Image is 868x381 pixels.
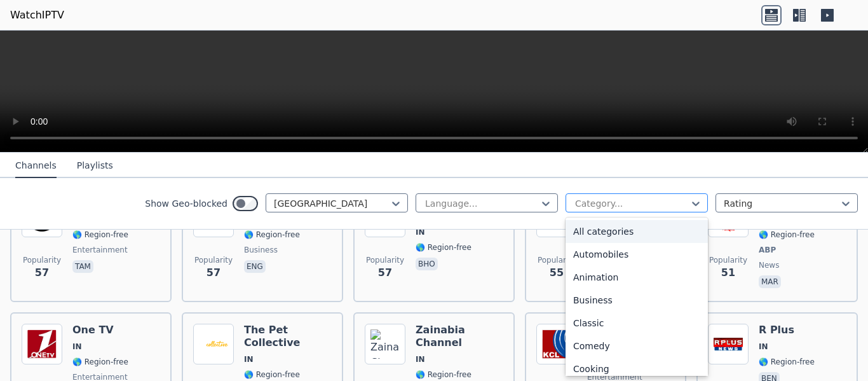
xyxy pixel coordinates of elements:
div: Comedy [566,335,708,357]
img: KCL TV [536,324,577,364]
h6: R Plus [759,324,815,336]
span: entertainment [72,245,128,255]
span: 57 [207,265,220,281]
div: Business [566,289,708,312]
span: business [244,245,278,255]
button: Playlists [77,154,113,178]
span: IN [72,342,82,352]
span: IN [416,227,425,237]
span: 🌎 Region-free [416,242,471,253]
span: Popularity [366,255,404,265]
p: bho [416,258,438,270]
span: 🌎 Region-free [72,230,128,240]
img: The Pet Collective [193,324,234,364]
span: 🌎 Region-free [72,357,128,367]
span: 55 [550,265,564,281]
label: Show Geo-blocked [145,197,227,210]
span: IN [244,354,254,364]
a: WatchIPTV [10,8,64,23]
span: 51 [721,265,735,281]
div: Automobiles [566,243,708,266]
div: Cooking [566,357,708,380]
span: IN [416,354,425,364]
span: 🌎 Region-free [416,370,471,380]
img: R Plus [708,324,749,364]
h6: The Pet Collective [244,324,332,349]
p: eng [244,260,266,273]
button: Channels [15,154,57,178]
span: 🌎 Region-free [244,370,300,380]
div: Animation [566,266,708,289]
img: Zainabia Channel [365,324,405,364]
span: Popularity [23,255,61,265]
span: ABP [759,245,776,255]
span: 🌎 Region-free [759,230,815,240]
span: news [759,260,779,270]
div: Classic [566,312,708,335]
span: Popularity [194,255,233,265]
h6: One TV [72,324,128,336]
span: 57 [35,265,49,281]
img: One TV [22,324,62,364]
span: 🌎 Region-free [759,357,815,367]
h6: Zainabia Channel [416,324,503,349]
span: Popularity [538,255,576,265]
span: 🌎 Region-free [244,230,300,240]
p: mar [759,275,781,288]
span: 57 [378,265,392,281]
span: IN [759,342,768,352]
p: tam [72,260,93,273]
span: Popularity [709,255,747,265]
div: All categories [566,220,708,243]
